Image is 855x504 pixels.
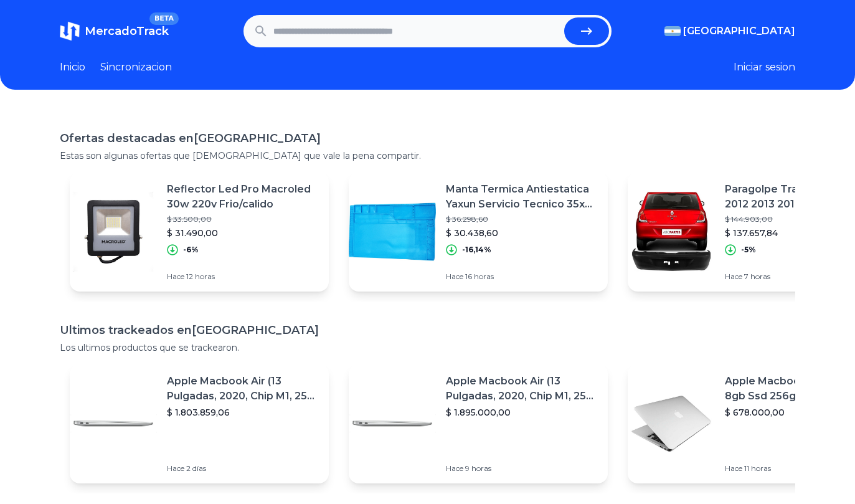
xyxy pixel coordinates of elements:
a: MercadoTrackBETA [60,21,169,41]
p: Hace 9 horas [446,464,598,473]
a: Featured imageReflector Led Pro Macroled 30w 220v Frio/calido$ 33.500,00$ 31.490,00-6%Hace 12 horas [70,172,329,292]
img: Argentina [664,26,681,36]
img: Featured image [349,380,436,467]
button: Iniciar sesion [734,60,795,75]
p: $ 1.895.000,00 [446,406,598,419]
h1: Ofertas destacadas en [GEOGRAPHIC_DATA] [60,130,795,147]
p: Hace 12 horas [167,272,319,282]
img: MercadoTrack [60,21,80,41]
img: Featured image [70,380,157,467]
p: $ 30.438,60 [446,227,598,239]
a: Featured imageApple Macbook Air (13 Pulgadas, 2020, Chip M1, 256 Gb De Ssd, 8 Gb De Ram) - Plata$... [70,364,329,483]
a: Inicio [60,60,85,75]
a: Sincronizacion [100,60,172,75]
p: $ 36.298,60 [446,214,598,224]
p: Estas son algunas ofertas que [DEMOGRAPHIC_DATA] que vale la pena compartir. [60,150,795,162]
p: Los ultimos productos que se trackearon. [60,341,795,354]
p: -5% [741,245,756,255]
p: -6% [183,245,199,255]
p: Reflector Led Pro Macroled 30w 220v Frio/calido [167,182,319,212]
a: Featured imageManta Termica Antiestatica Yaxun Servicio Tecnico 35x55 Cm$ 36.298,60$ 30.438,60-16... [349,172,608,292]
h1: Ultimos trackeados en [GEOGRAPHIC_DATA] [60,321,795,339]
button: [GEOGRAPHIC_DATA] [664,24,795,39]
a: Featured imageApple Macbook Air (13 Pulgadas, 2020, Chip M1, 256 Gb De Ssd, 8 Gb De Ram) - Plata$... [349,364,608,483]
span: [GEOGRAPHIC_DATA] [683,24,795,39]
p: Apple Macbook Air (13 Pulgadas, 2020, Chip M1, 256 Gb De Ssd, 8 Gb De Ram) - Plata [446,374,598,404]
p: -16,14% [462,245,491,255]
span: MercadoTrack [85,24,169,38]
p: Manta Termica Antiestatica Yaxun Servicio Tecnico 35x55 Cm [446,182,598,212]
img: Featured image [628,188,715,275]
img: Featured image [70,188,157,275]
p: Hace 2 días [167,464,319,473]
p: $ 31.490,00 [167,227,319,239]
p: Hace 16 horas [446,272,598,282]
img: Featured image [349,188,436,275]
span: BETA [149,12,179,25]
p: $ 33.500,00 [167,214,319,224]
p: $ 1.803.859,06 [167,406,319,419]
p: Apple Macbook Air (13 Pulgadas, 2020, Chip M1, 256 Gb De Ssd, 8 Gb De Ram) - Plata [167,374,319,404]
img: Featured image [628,380,715,467]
